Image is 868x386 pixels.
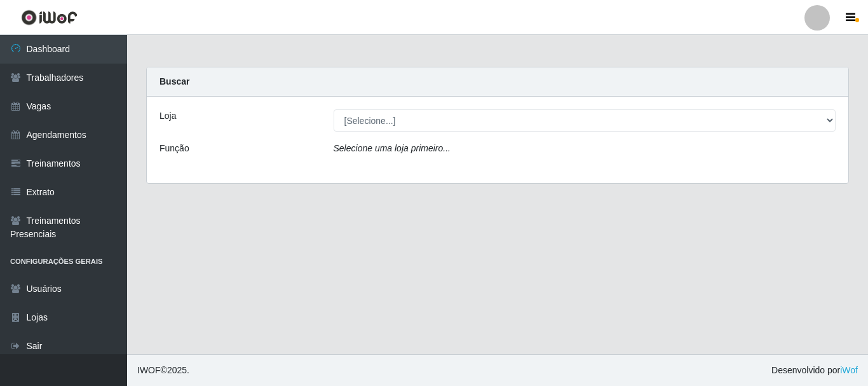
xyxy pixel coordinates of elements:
img: CoreUI Logo [21,10,78,25]
i: Selecione uma loja primeiro... [334,143,451,153]
strong: Buscar [159,76,189,86]
label: Função [159,142,189,155]
span: Desenvolvido por [771,364,858,377]
span: IWOF [137,365,161,375]
a: iWof [840,365,858,375]
span: © 2025 . [137,364,189,377]
label: Loja [159,109,176,123]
